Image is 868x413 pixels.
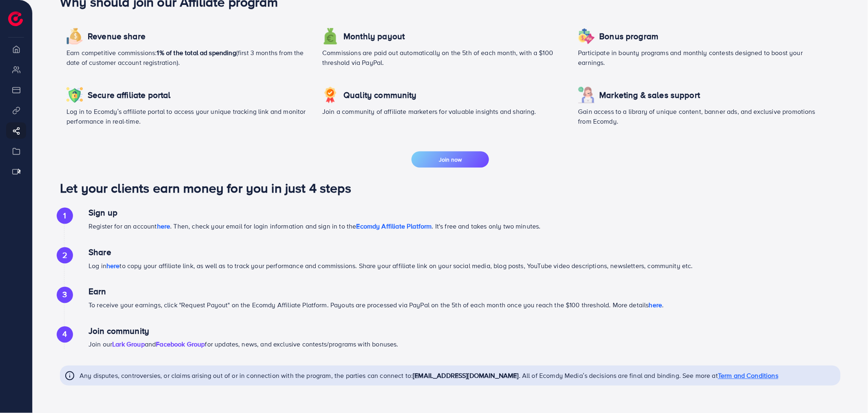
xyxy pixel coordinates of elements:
img: icon revenue share [578,28,595,44]
p: Join our for updates, news, and exclusive contests/programs with bonuses. [89,340,828,349]
span: here [106,261,120,270]
h4: Monthly payout [343,31,405,42]
a: Facebook Group [156,340,205,349]
h4: Quality community [343,90,417,100]
p: Log in to Ecomdy’s affiliate portal to access your unique tracking link and monitor performance i... [66,107,309,126]
img: icon revenue share [322,28,339,44]
img: logo [8,11,23,26]
p: Any disputes, controversies, or claims arising out of or in connection with the program, the part... [80,371,779,381]
p: To receive your earnings, click "Request Payout" on the Ecomdy Affiliate Platform. Payouts are pr... [89,300,828,310]
h4: Bonus program [600,31,659,42]
img: icon revenue share [578,87,595,103]
img: icon revenue share [66,87,83,103]
h4: Secure affiliate portal [88,90,171,100]
p: Log in to copy your affiliate link, as well as to track your performance and commissions. Share y... [89,261,828,271]
div: 2 [57,247,73,264]
h4: Revenue share [88,31,146,42]
div: 3 [57,287,73,303]
h4: Join community [89,326,828,337]
p: Earn competitive commissions: (first 3 months from the date of customer account registration). [66,48,309,67]
span: 1% of the total ad spending [157,48,236,57]
button: Join now [412,151,489,168]
h4: Earn [89,287,828,297]
span: here [649,301,662,310]
span: [EMAIL_ADDRESS][DOMAIN_NAME] [413,371,519,380]
h4: Marketing & sales support [600,90,700,100]
span: and [145,340,156,349]
span: Join now [439,155,462,164]
p: Participate in bounty programs and monthly contests designed to boost your earnings. [578,48,821,67]
span: here [157,222,170,231]
div: 1 [57,208,73,224]
h4: Sign up [89,208,828,218]
p: Join a community of affiliate marketers for valuable insights and sharing. [322,107,565,116]
p: Register for an account . Then, check your email for login information and sign in to the . It's ... [89,221,828,231]
p: Gain access to a library of unique content, banner ads, and exclusive promotions from Ecomdy. [578,107,821,126]
h1: Let your clients earn money for you in just 4 steps [60,180,841,195]
span: Term and Conditions [718,371,778,380]
img: icon revenue share [66,28,83,44]
img: icon revenue share [322,87,339,103]
a: Lark Group [112,340,145,349]
h4: Share [89,247,828,258]
span: Ecomdy Affiliate Platform [356,222,432,231]
div: 4 [57,326,73,343]
iframe: Chat [833,376,862,407]
p: Commissions are paid out automatically on the 5th of each month, with a $100 threshold via PayPal. [322,48,565,67]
